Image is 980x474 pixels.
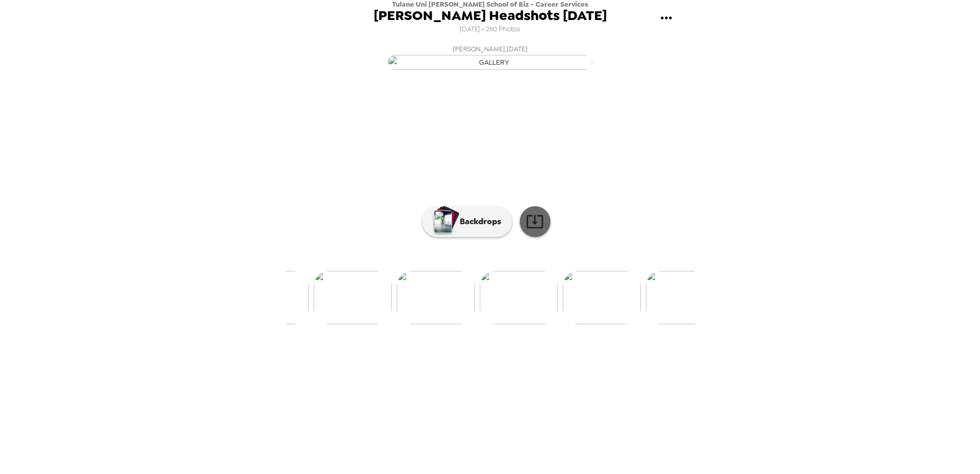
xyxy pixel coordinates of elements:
[397,271,475,324] img: gallery
[480,271,558,324] img: gallery
[563,271,641,324] img: gallery
[387,55,593,70] img: gallery
[422,206,512,237] button: Backdrops
[649,2,683,35] button: gallery menu
[374,9,607,23] span: [PERSON_NAME] Headshots [DATE]
[455,215,501,228] p: Backdrops
[460,23,520,36] span: [DATE] • 260 Photos
[646,271,724,324] img: gallery
[453,43,527,55] span: [PERSON_NAME] , [DATE]
[285,40,695,73] button: [PERSON_NAME],[DATE]
[314,271,392,324] img: gallery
